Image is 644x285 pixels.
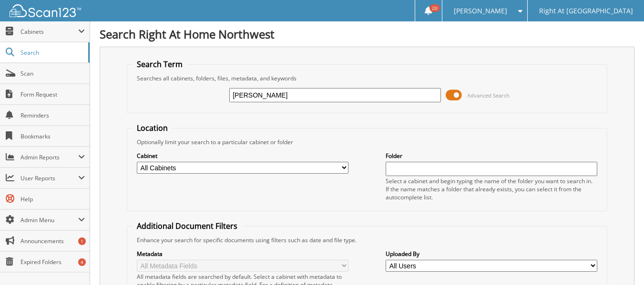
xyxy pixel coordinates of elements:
[539,8,633,14] span: Right At [GEOGRAPHIC_DATA]
[454,8,507,14] span: [PERSON_NAME]
[20,132,85,140] span: Bookmarks
[20,28,78,36] span: Cabinets
[132,236,602,244] div: Enhance your search for specific documents using filters such as date and file type.
[20,195,85,203] span: Help
[20,90,85,98] span: Form Request
[20,49,83,57] span: Search
[132,59,187,69] legend: Search Term
[137,152,348,160] label: Cabinet
[132,221,242,231] legend: Additional Document Filters
[20,258,85,266] span: Expired Folders
[386,152,597,160] label: Folder
[20,237,85,245] span: Announcements
[132,74,602,82] div: Searches all cabinets, folders, files, metadata, and keywords
[20,174,78,182] span: User Reports
[20,111,85,119] span: Reminders
[78,258,86,266] div: 4
[20,153,78,161] span: Admin Reports
[386,177,597,201] div: Select a cabinet and begin typing the name of the folder you want to search in. If the name match...
[10,4,81,17] img: scan123-logo-white.svg
[78,237,86,245] div: 1
[467,92,510,99] span: Advanced Search
[100,26,634,42] h1: Search Right At Home Northwest
[132,138,602,146] div: Optionally limit your search to a particular cabinet or folder
[137,250,348,258] label: Metadata
[429,4,440,12] span: 20
[132,123,173,133] legend: Location
[386,250,597,258] label: Uploaded By
[20,69,85,78] span: Scan
[20,216,78,224] span: Admin Menu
